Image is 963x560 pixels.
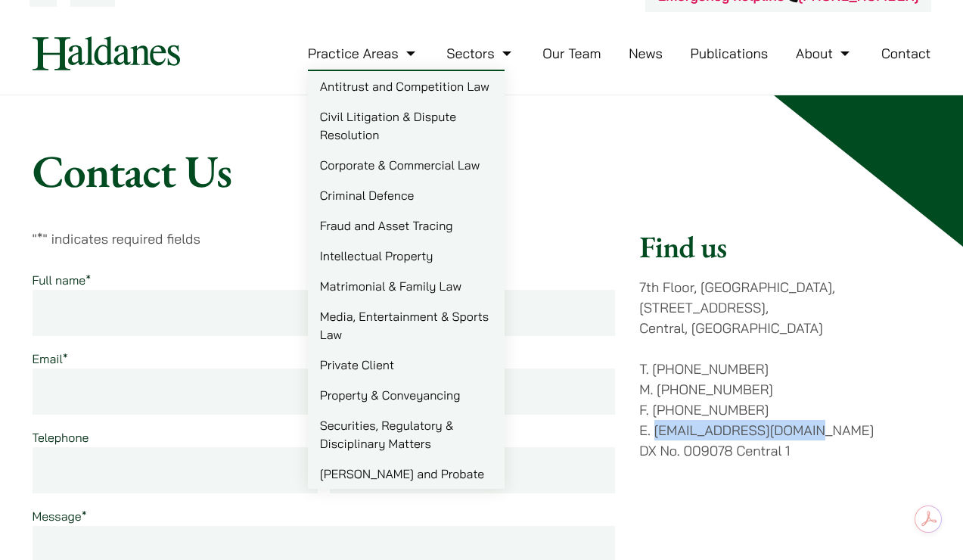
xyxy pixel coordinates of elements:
[446,45,514,62] a: Sectors
[308,301,505,350] a: Media, Entertainment & Sports Law
[542,45,601,62] a: Our Team
[881,45,931,62] a: Contact
[308,241,505,271] a: Intellectual Property
[33,430,89,445] label: Telephone
[308,71,505,101] a: Antitrust and Competition Law
[308,180,505,210] a: Criminal Defence
[691,45,769,62] a: Publications
[33,351,68,366] label: Email
[308,101,505,150] a: Civil Litigation & Dispute Resolution
[308,459,505,489] a: [PERSON_NAME] and Probate
[308,271,505,301] a: Matrimonial & Family Law
[639,277,930,338] p: 7th Floor, [GEOGRAPHIC_DATA], [STREET_ADDRESS], Central, [GEOGRAPHIC_DATA]
[308,150,505,180] a: Corporate & Commercial Law
[308,350,505,380] a: Private Client
[639,359,930,461] p: T. [PHONE_NUMBER] M. [PHONE_NUMBER] F. [PHONE_NUMBER] E. [EMAIL_ADDRESS][DOMAIN_NAME] DX No. 0090...
[629,45,663,62] a: News
[308,410,505,459] a: Securities, Regulatory & Disciplinary Matters
[33,509,87,524] label: Message
[796,45,853,62] a: About
[33,144,931,198] h1: Contact Us
[639,229,930,265] h2: Find us
[308,210,505,241] a: Fraud and Asset Tracing
[308,45,419,62] a: Practice Areas
[33,36,180,70] img: Logo of Haldanes
[308,380,505,410] a: Property & Conveyancing
[33,272,92,288] label: Full name
[33,229,616,249] p: " " indicates required fields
